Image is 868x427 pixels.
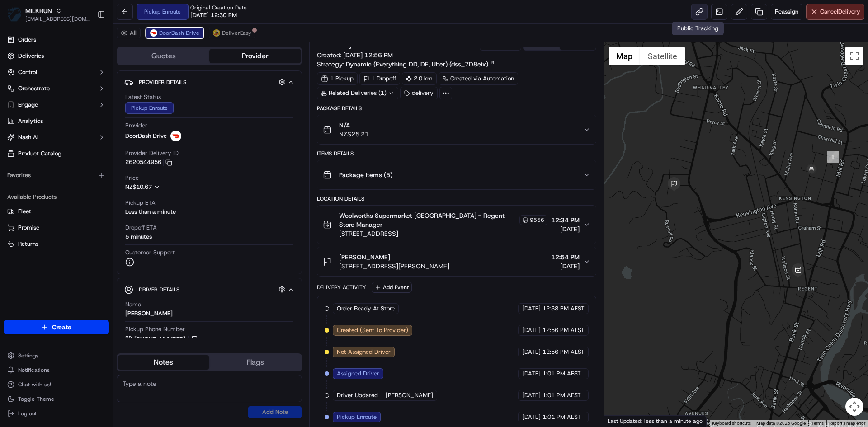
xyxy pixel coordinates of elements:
[125,122,147,130] span: Provider
[125,208,176,216] div: Less than a minute
[712,420,751,427] button: Keyboard shortcuts
[4,349,109,362] button: Settings
[18,101,38,109] span: Engage
[18,207,31,216] span: Fleet
[606,415,636,427] img: Google
[339,262,449,271] span: [STREET_ADDRESS][PERSON_NAME]
[209,355,301,370] button: Flags
[522,413,541,421] span: [DATE]
[337,370,379,378] span: Assigned Driver
[4,81,109,96] button: Orchestrate
[771,4,802,20] button: Reassign
[4,168,109,183] div: Favorites
[52,323,71,332] span: Create
[18,224,39,232] span: Promise
[317,87,398,99] div: Related Deliveries (1)
[542,348,585,356] span: 12:56 PM AEST
[522,370,541,378] span: [DATE]
[134,335,185,343] span: [PHONE_NUMBER]
[4,33,109,47] a: Orders
[522,348,541,356] span: [DATE]
[190,4,247,11] span: Original Creation Date
[125,334,200,344] a: [PHONE_NUMBER]
[25,15,90,23] button: [EMAIL_ADDRESS][DOMAIN_NAME]
[604,415,707,427] div: Last Updated: less than a minute ago
[18,68,37,76] span: Control
[7,240,105,248] a: Returns
[125,325,185,333] span: Pickup Phone Number
[25,6,52,15] span: MILKRUN
[542,391,581,399] span: 1:01 PM AEST
[439,72,518,85] a: Created via Automation
[609,47,640,65] button: Show street map
[317,60,495,69] div: Strategy:
[18,117,43,125] span: Analytics
[346,60,488,69] span: Dynamic (Everything DD, DE, Uber) (dss_7D8eix)
[18,352,38,359] span: Settings
[18,36,36,44] span: Orders
[339,229,547,238] span: [STREET_ADDRESS]
[190,11,237,19] span: [DATE] 12:30 PM
[4,146,109,161] a: Product Catalog
[542,326,585,334] span: 12:56 PM AEST
[125,199,156,207] span: Pickup ETA
[125,158,172,166] button: 2620544956
[4,393,109,405] button: Toggle Theme
[4,237,109,251] button: Returns
[372,282,412,293] button: Add Event
[317,247,595,276] button: [PERSON_NAME][STREET_ADDRESS][PERSON_NAME]12:54 PM[DATE]
[317,284,366,291] div: Delivery Activity
[522,391,541,399] span: [DATE]
[139,286,179,293] span: Driver Details
[18,366,50,374] span: Notifications
[339,211,517,229] span: Woolworths Supermarket [GEOGRAPHIC_DATA] - Regent Store Manager
[339,121,369,130] span: N/A
[4,407,109,420] button: Log out
[317,206,595,244] button: Woolworths Supermarket [GEOGRAPHIC_DATA] - Regent Store Manager9556[STREET_ADDRESS]12:34 PM[DATE]
[125,174,139,182] span: Price
[125,249,175,257] span: Customer Support
[18,395,54,403] span: Toggle Theme
[4,65,109,80] button: Control
[402,72,437,85] div: 2.0 km
[845,398,863,416] button: Map camera controls
[4,364,109,376] button: Notifications
[317,195,596,202] div: Location Details
[18,52,44,60] span: Deliveries
[806,4,864,20] button: CancelDelivery
[18,84,50,93] span: Orchestrate
[7,224,105,232] a: Promise
[542,305,585,313] span: 12:38 PM AEST
[125,132,167,140] span: DoorDash Drive
[346,60,495,69] a: Dynamic (Everything DD, DE, Uber) (dss_7D8eix)
[18,133,38,141] span: Nash AI
[551,253,580,262] span: 12:54 PM
[4,320,109,334] button: Create
[775,8,798,16] span: Reassign
[551,262,580,271] span: [DATE]
[222,29,251,37] span: DeliverEasy
[118,355,209,370] button: Notes
[4,378,109,391] button: Chat with us!
[317,160,595,189] button: Package Items (5)
[125,224,157,232] span: Dropoff ETA
[4,98,109,112] button: Engage
[672,22,724,35] div: Public Tracking
[522,326,541,334] span: [DATE]
[386,391,433,399] span: [PERSON_NAME]
[209,28,255,38] button: DeliverEasy
[213,29,220,37] img: delivereasy_logo.png
[124,282,294,297] button: Driver Details
[7,7,22,22] img: MILKRUN
[343,51,393,59] span: [DATE] 12:56 PM
[117,28,141,38] button: All
[820,8,860,16] span: Cancel Delivery
[170,131,181,141] img: doordash_logo_v2.png
[125,300,141,309] span: Name
[4,221,109,235] button: Promise
[118,49,209,63] button: Quotes
[18,150,61,158] span: Product Catalog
